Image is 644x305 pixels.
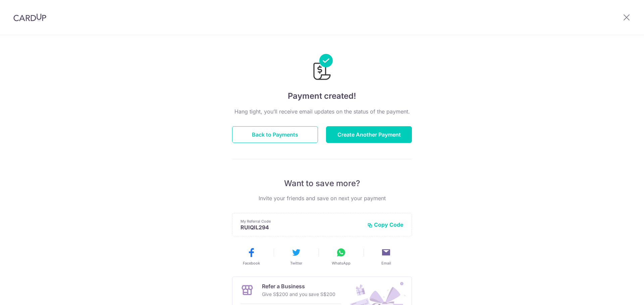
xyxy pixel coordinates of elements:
[232,90,412,102] h4: Payment created!
[232,126,318,143] button: Back to Payments
[13,13,46,21] img: CardUp
[262,282,335,290] p: Refer a Business
[326,126,412,143] button: Create Another Payment
[290,260,302,266] span: Twitter
[276,247,316,266] button: Twitter
[232,178,412,189] p: Want to save more?
[367,221,404,228] button: Copy Code
[381,260,391,266] span: Email
[321,247,361,266] button: WhatsApp
[232,107,412,116] p: Hang tight, you’ll receive email updates on the status of the payment.
[311,54,333,82] img: Payments
[240,219,362,224] p: My Referral Code
[232,194,412,202] p: Invite your friends and save on next your payment
[366,247,406,266] button: Email
[240,224,362,231] p: RUIQIL294
[243,260,260,266] span: Facebook
[332,260,351,266] span: WhatsApp
[262,290,335,298] p: Give S$200 and you save S$200
[231,247,271,266] button: Facebook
